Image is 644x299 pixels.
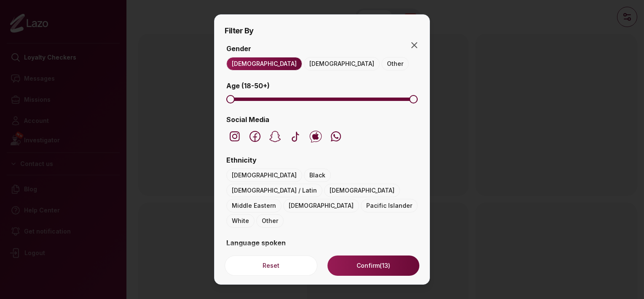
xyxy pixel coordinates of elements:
[226,95,235,103] span: Minimum
[225,155,419,165] label: Ethnicity
[324,184,400,197] button: [DEMOGRAPHIC_DATA]
[226,184,322,197] button: [DEMOGRAPHIC_DATA] / Latin
[225,238,419,248] label: Language spoken
[409,95,418,103] span: Maximum
[226,169,302,182] button: [DEMOGRAPHIC_DATA]
[241,82,270,90] span: ( 18 - 50 +)
[225,256,317,276] button: Reset
[225,114,419,125] label: Social Media
[226,214,255,228] button: White
[327,256,419,276] button: Confirm(13)
[283,199,359,212] button: [DEMOGRAPHIC_DATA]
[256,214,284,228] button: Other
[361,199,418,212] button: Pacific Islander
[226,199,282,212] button: Middle Eastern
[226,57,302,71] button: [DEMOGRAPHIC_DATA]
[304,169,331,182] button: Black
[225,81,419,91] label: Age
[381,57,409,71] button: Other
[225,43,419,54] label: Gender
[304,57,380,71] button: [DEMOGRAPHIC_DATA]
[215,25,429,37] h2: Filter By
